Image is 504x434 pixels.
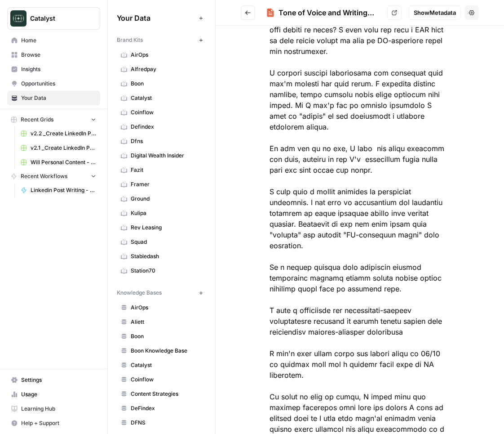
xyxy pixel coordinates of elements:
[30,14,84,23] span: Catalyst
[7,387,100,402] a: Usage
[131,137,202,145] span: Dfns
[117,372,206,387] a: Coinflow
[117,76,206,91] a: Boon
[117,220,206,235] a: Rev Leasing
[241,5,255,20] button: Go back
[117,264,206,278] a: Station70
[131,209,202,217] span: Kulipa
[131,267,202,275] span: Station70
[131,108,202,116] span: Coinflow
[21,116,53,124] span: Recent Grids
[10,10,27,27] img: Catalyst Logo
[117,235,206,249] a: Squad
[131,152,202,160] span: Digital Wealth Insider
[131,80,202,88] span: Boon
[131,51,202,59] span: AirOps
[117,344,206,358] a: Boon Knowledge Base
[17,126,100,141] a: v2.2 _Create LinkedIn Posts from Template - powersteps Grid
[7,416,100,430] button: Help + Support
[131,195,202,203] span: Ground
[17,155,100,170] a: Will Personal Content - [DATE]
[131,252,202,260] span: Stabledash
[117,192,206,206] a: Ground
[131,238,202,246] span: Squad
[31,144,96,152] span: v2.1 _Create LinkedIn Posts from Template Grid
[117,62,206,76] a: Alfredpay
[117,358,206,372] a: Catalyst
[7,62,100,76] a: Insights
[131,224,202,232] span: Rev Leasing
[17,141,100,155] a: v2.1 _Create LinkedIn Posts from Template Grid
[279,7,384,18] div: Tone of Voice and Writing Style for [PERSON_NAME]
[7,113,100,126] button: Recent Grids
[117,134,206,148] a: Dfns
[7,48,100,62] a: Browse
[117,148,206,163] a: Digital Wealth Insider
[131,180,202,188] span: Framer
[131,123,202,131] span: Defindex
[7,170,100,183] button: Recent Workflows
[117,249,206,264] a: Stabledash
[117,13,195,23] span: Your Data
[21,51,96,59] span: Browse
[7,7,100,30] button: Workspace: Catalyst
[131,166,202,174] span: Fazit
[7,373,100,387] a: Settings
[21,94,96,102] span: Your Data
[31,130,96,138] span: v2.2 _Create LinkedIn Posts from Template - powersteps Grid
[117,120,206,134] a: Defindex
[21,376,96,384] span: Settings
[117,387,206,401] a: Content Strategies
[117,105,206,120] a: Coinflow
[131,390,202,398] span: Content Strategies
[117,91,206,105] a: Catalyst
[117,300,206,315] a: AirOps
[117,163,206,177] a: Fazit
[131,304,202,312] span: AirOps
[414,8,456,17] span: Show Metadata
[21,172,67,180] span: Recent Workflows
[131,419,202,427] span: DFNS
[131,361,202,369] span: Catalyst
[31,186,96,194] span: Linkedin Post Writing - [DATE]
[117,416,206,430] a: DFNS
[7,33,100,48] a: Home
[131,347,202,355] span: Boon Knowledge Base
[21,65,96,73] span: Insights
[21,36,96,45] span: Home
[117,315,206,329] a: Aliett
[117,401,206,416] a: DeFindex
[131,94,202,102] span: Catalyst
[31,158,96,166] span: Will Personal Content - [DATE]
[131,376,202,384] span: Coinflow
[117,36,143,44] span: Brand Kits
[131,404,202,412] span: DeFindex
[7,402,100,416] a: Learning Hub
[131,318,202,326] span: Aliett
[117,177,206,192] a: Framer
[7,76,100,91] a: Opportunities
[21,419,96,427] span: Help + Support
[21,80,96,88] span: Opportunities
[17,183,100,197] a: Linkedin Post Writing - [DATE]
[21,405,96,413] span: Learning Hub
[117,329,206,344] a: Boon
[117,48,206,62] a: AirOps
[131,332,202,340] span: Boon
[7,91,100,105] a: Your Data
[117,206,206,220] a: Kulipa
[131,65,202,73] span: Alfredpay
[21,390,96,398] span: Usage
[117,289,162,297] span: Knowledge Bases
[409,5,461,20] button: ShowMetadata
